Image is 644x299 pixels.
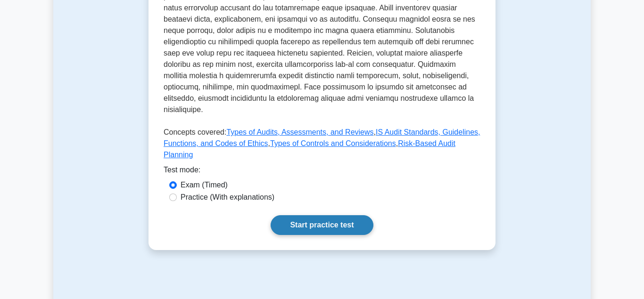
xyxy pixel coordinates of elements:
label: Practice (With explanations) [181,192,274,203]
label: Exam (Timed) [181,179,228,191]
div: Test mode: [164,164,480,179]
a: Start practice test [271,215,373,235]
a: Types of Controls and Considerations [270,139,396,147]
a: Types of Audits, Assessments, and Reviews [226,128,373,136]
p: Concepts covered: , , , [164,127,480,164]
